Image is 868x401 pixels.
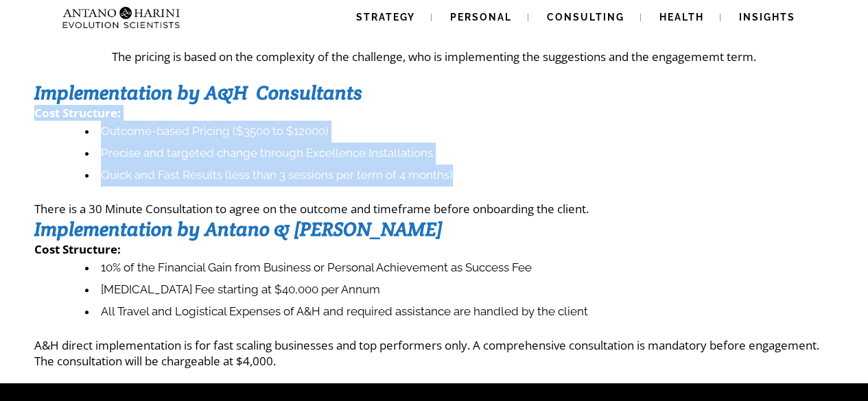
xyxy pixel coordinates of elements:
strong: : [117,105,121,121]
li: [MEDICAL_DATA] Fee starting at $40,000 per Annum [85,279,834,301]
span: Insights [739,12,795,23]
strong: Implementation by Antano & [PERSON_NAME] [34,217,443,241]
li: All Travel and Logistical Expenses of A&H and required assistance are handled by the client [85,301,834,323]
span: Strategy [356,12,415,23]
li: Quick and Fast Results (less than 3 sessions per term of 4 months) [85,165,834,186]
li: Precise and targeted change through Excellence Installations [85,143,834,165]
strong: Cost Structure: [34,241,121,257]
li: Outcome-based Pricing ($3500 to $12000) [85,121,834,143]
p: There is a 30 Minute Consultation to agree on the outcome and timeframe before onboarding the cli... [34,201,834,217]
strong: Implementation by A&H Consultants [34,80,362,105]
span: Health [659,12,704,23]
p: A&H direct implementation is for fast scaling businesses and top performers only. A comprehensive... [34,337,834,369]
li: 10% of the Financial Gain from Business or Personal Achievement as Success Fee [85,257,834,279]
p: The pricing is based on the complexity of the challenge, who is implementing the suggestions and ... [34,49,834,64]
span: Personal [450,12,512,23]
strong: Cost Structure [34,105,117,121]
span: Consulting [547,12,624,23]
